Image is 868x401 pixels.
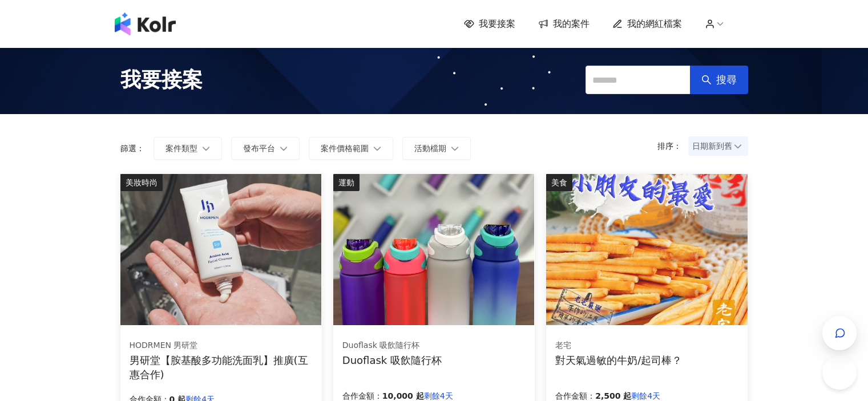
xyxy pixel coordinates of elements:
[553,18,590,30] span: 我的案件
[120,66,203,94] span: 我要接案
[538,18,590,30] a: 我的案件
[120,144,144,153] p: 篩選：
[479,18,515,30] span: 我要接案
[115,13,176,35] img: logo
[130,340,312,351] div: HODRMEN 男研堂
[692,137,744,155] span: 日期新到舊
[555,353,682,367] div: 對天氣過敏的牛奶/起司棒？
[701,75,712,85] span: search
[130,353,313,382] div: 男研堂【胺基酸多功能洗面乳】推廣(互惠合作)
[555,340,682,351] div: 老宅
[231,137,300,160] button: 發布平台
[546,174,572,191] div: 美食
[464,18,515,30] a: 我要接案
[165,144,197,153] span: 案件類型
[546,174,747,325] img: 老宅牛奶棒/老宅起司棒
[402,137,471,160] button: 活動檔期
[309,137,393,160] button: 案件價格範圍
[822,355,857,390] iframe: Help Scout Beacon - Open
[321,144,369,153] span: 案件價格範圍
[612,18,682,30] a: 我的網紅檔案
[333,174,360,191] div: 運動
[333,174,534,325] img: Duoflask 吸飲隨行杯
[342,340,442,351] div: Duoflask 吸飲隨行杯
[154,137,222,160] button: 案件類型
[342,353,442,367] div: Duoflask 吸飲隨行杯
[627,18,682,30] span: 我的網紅檔案
[657,141,688,151] p: 排序：
[716,74,737,86] span: 搜尋
[414,144,446,153] span: 活動檔期
[120,174,321,325] img: 胺基酸多功能洗面乳
[243,144,275,153] span: 發布平台
[690,66,748,94] button: 搜尋
[120,174,163,191] div: 美妝時尚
